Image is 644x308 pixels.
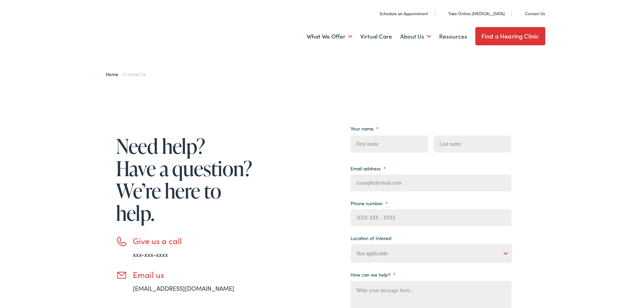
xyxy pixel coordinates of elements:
[434,136,511,152] input: Last name
[133,236,255,246] h3: Give us a call
[351,209,511,226] input: (XXX) XXX - XXXX
[133,250,168,259] a: xxx-xxx-xxxx
[518,10,522,17] img: utility icon
[351,235,391,241] label: Location of Interest
[116,135,255,224] h1: Need help? Have a question? We’re here to help.
[133,270,255,280] h3: Email us
[351,125,379,132] label: Your name
[360,24,392,49] a: Virtual Care
[475,27,545,45] a: Find a Hearing Clinic
[372,10,377,17] img: utility icon
[400,24,431,49] a: About Us
[106,71,122,77] a: Home
[307,24,352,49] a: What We Offer
[351,136,428,152] input: First name
[518,10,545,16] a: Contact Us
[351,200,388,206] label: Phone number
[124,71,146,77] span: Contact Us
[106,71,146,77] span: /
[372,10,428,16] a: Schedule an Appointment
[351,165,386,171] label: Email address
[351,174,511,191] input: example@email.com
[351,271,396,278] label: How can we help?
[441,10,505,16] a: Take Online [MEDICAL_DATA]
[133,284,234,292] a: [EMAIL_ADDRESS][DOMAIN_NAME]
[439,24,467,49] a: Resources
[441,10,446,17] img: utility icon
